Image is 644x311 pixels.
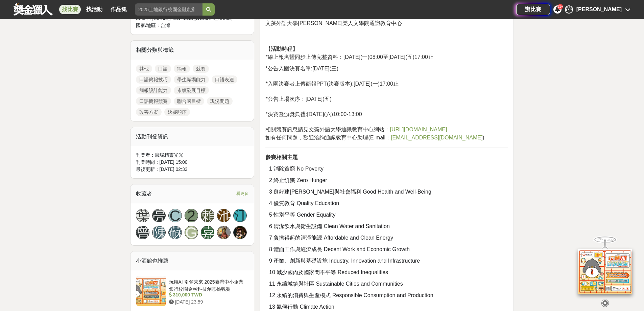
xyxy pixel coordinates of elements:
div: 310,000 TWD [169,291,246,298]
strong: 參賽相關主題 [265,154,298,160]
span: 9 產業、創新與基礎設施 Industry, Innovation and Infrastructure [269,258,420,264]
span: 10 減少國內及國家間不平等 Reduced Inequalities [269,269,388,275]
span: 國家/地區： [136,23,161,28]
div: 刊登時間： [DATE] 15:00 [136,159,249,166]
span: 8 體面工作與經濟成長 Decent Work and Economic Growth [269,246,410,252]
span: 看更多 [236,190,248,197]
span: *線上報名暨同步上傳完整資料：[DATE](一)08:00至[DATE](五)17:00止 [265,54,433,60]
div: 活動刊登資訊 [130,127,254,146]
a: 蘇 [168,226,182,239]
a: 其他 [136,65,152,73]
a: 找活動 [84,5,105,14]
img: d2146d9a-e6f6-4337-9592-8cefde37ba6b.png [578,249,632,294]
span: ) [482,135,484,140]
span: *入圍決賽者上傳簡報PPT(決賽版本):[DATE](一)17:00止 [265,81,399,87]
div: 小酒館也推薦 [130,251,254,270]
a: 亮 [152,209,166,222]
div: 刊登者： 廣場精靈光光 [136,152,249,159]
div: [DATE] 23:59 [169,298,246,306]
a: [URL][DOMAIN_NAME] [390,127,447,132]
a: 找比賽 [59,5,81,14]
a: 曾 [136,226,149,239]
span: 13 氣候行動 Climate Action [269,304,334,310]
span: 文藻外語大學[PERSON_NAME]樂人文學院通識教育中心 [265,20,402,26]
span: 11 永續城鎮與社區 Sustainable Cities and Communities [269,281,403,287]
div: 玩轉AI 引領未來 2025臺灣中小企業銀行校園金融科技創意挑戰賽 [169,279,246,291]
span: 收藏者 [136,191,152,197]
strong: 【活動時程】 [265,46,298,52]
a: 簡報 [174,65,190,73]
span: *決賽暨頒獎典禮:[DATE](六)10:00-13:00 [265,111,362,117]
div: [PERSON_NAME] [576,5,622,14]
span: 5 性別平等 Gender Equality [269,212,336,218]
a: 改善方案 [136,108,162,116]
img: Avatar [234,226,246,239]
a: 玩轉AI 引領未來 2025臺灣中小企業銀行校園金融科技創意挑戰賽 310,000 TWD [DATE] 23:59 [136,276,249,306]
a: 池 [217,209,231,222]
a: 口語簡報競賽 [136,97,171,105]
a: 江 [233,209,247,222]
span: 1 消除貧窮 No Poverty [269,166,324,172]
div: 相關分類與標籤 [130,41,254,60]
span: 12 永續的消費與生產模式 Responsible Consumption and Production [269,292,433,298]
a: 口語 [155,65,171,73]
img: Avatar [217,226,230,239]
span: 台灣 [161,23,170,28]
span: *公告入圍決賽名單:[DATE](三) [265,66,338,71]
span: *公告上場次序：[DATE](五) [265,96,331,102]
a: G [185,226,198,239]
span: 3 良好建[PERSON_NAME]與社會福利 Good Health and Well-Being [269,189,431,195]
span: 2 終止飢餓 Zero Hunger [269,177,327,183]
a: 嘉 [201,226,214,239]
a: Avatar [233,226,247,239]
span: 11+ [557,5,563,8]
a: 葉 [136,209,149,222]
span: 如有任何問題，歡迎洽詢通識教育中心助理(E-mail： [265,135,391,140]
span: 6 清潔飲水與衛生設備 Clean Water and Sanitation [269,223,390,229]
a: 現況問題 [207,97,233,105]
span: 相關競賽訊息請見文藻外語大學通識教育中心網站： [265,127,390,132]
a: 2 [185,209,198,222]
a: 競賽 [193,65,209,73]
a: 永續發展目標 [174,86,209,94]
a: 作品集 [108,5,129,14]
a: 賴 [201,209,214,222]
div: 葉 [565,5,573,14]
a: 口語簡報技巧 [136,75,171,84]
a: 辦比賽 [516,4,550,15]
a: 口語表達 [212,75,237,84]
a: Avatar [217,226,231,239]
div: 最後更新： [DATE] 02:33 [136,166,249,173]
a: 陳 [152,226,166,239]
a: [EMAIL_ADDRESS][DOMAIN_NAME] [391,135,482,140]
span: 7 負擔得起的清淨能源 Affordable and Clean Energy [269,235,393,241]
a: 聯合國目標 [174,97,204,105]
span: [EMAIL_ADDRESS][DOMAIN_NAME] [391,135,482,140]
input: 2025土地銀行校園金融創意挑戰賽：從你出發 開啟智慧金融新頁 [135,3,202,16]
span: 4 優質教育 Quality Education [269,200,339,206]
a: 簡報設計能力 [136,86,171,94]
a: 學生職場能力 [174,75,209,84]
a: 決賽順序 [164,108,190,116]
a: C [168,209,182,222]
